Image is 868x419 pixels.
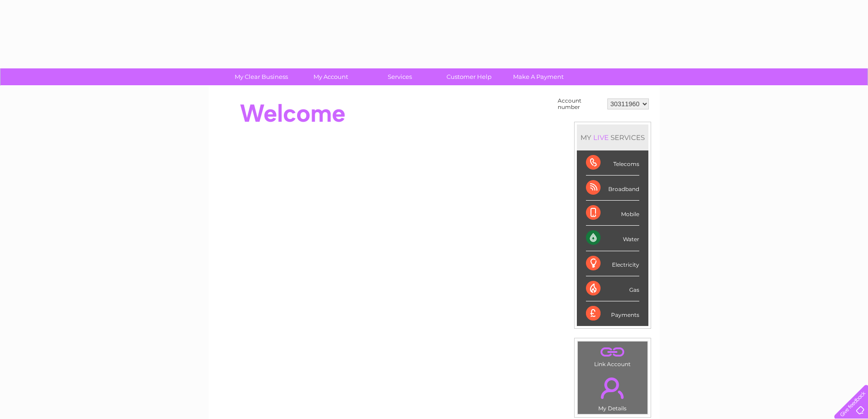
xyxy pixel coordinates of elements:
[586,201,639,226] div: Mobile
[586,150,639,176] div: Telecoms
[577,341,648,370] td: Link Account
[586,276,639,301] div: Gas
[586,176,639,201] div: Broadband
[362,68,437,85] a: Services
[586,301,639,326] div: Payments
[591,133,611,142] div: LIVE
[501,68,576,85] a: Make A Payment
[293,68,368,85] a: My Account
[555,95,605,113] td: Account number
[580,344,645,360] a: .
[586,251,639,276] div: Electricity
[586,226,639,251] div: Water
[577,370,648,414] td: My Details
[224,68,299,85] a: My Clear Business
[580,372,645,404] a: .
[577,124,648,150] div: MY SERVICES
[431,68,507,85] a: Customer Help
